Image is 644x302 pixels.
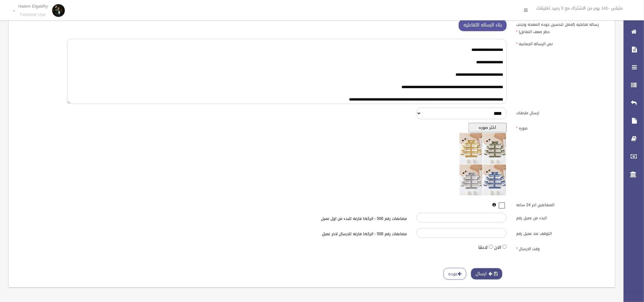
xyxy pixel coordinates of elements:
[511,243,611,252] label: وقت الارسال
[18,4,48,9] p: Hatem ElgabRy
[459,19,507,31] button: بناء الرساله التفاعليه
[459,132,507,196] img: معاينه الصوره
[471,268,503,280] button: ارسال
[511,200,611,208] label: المتفاعلين اخر 24 ساعه
[511,228,611,237] label: التوقف عند عميل رقم
[494,244,501,251] label: الان
[511,213,611,222] label: البدء من عميل رقم
[511,108,611,116] label: ارسال ملحقات
[511,39,611,48] label: نص الرساله الجماعيه
[18,12,48,17] small: Facebook User
[511,123,611,132] label: صوره
[167,232,407,236] h6: مضاعفات رقم 500 - اتركها فارغه للارسال لاخر عميل
[478,244,488,251] label: لاحقا
[511,19,611,35] label: رساله تفاعليه (افضل لتحسين جوده الصفحه وتجنب حظر ضعف التفاعل)
[167,217,407,221] h6: مضاعفات رقم 500 - اتركها فارغه للبدء من اول عميل
[443,268,466,280] a: عوده
[469,123,507,132] button: اختر صوره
